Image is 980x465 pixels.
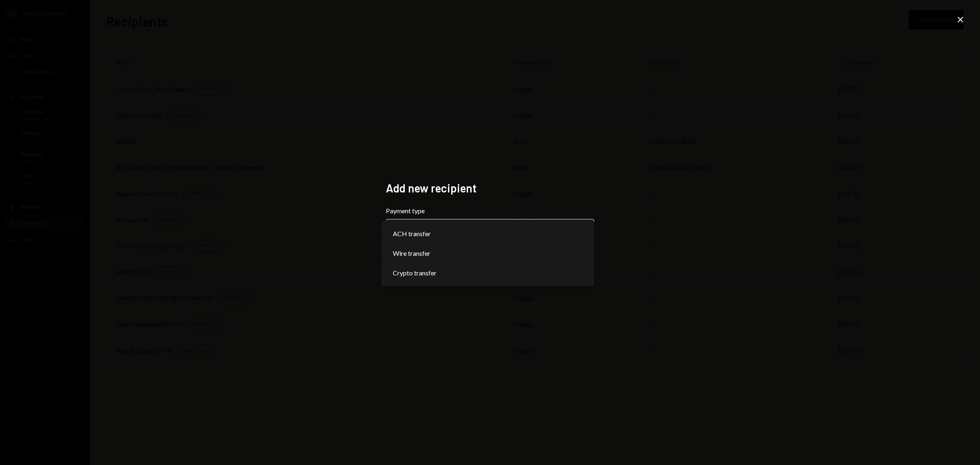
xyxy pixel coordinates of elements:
[393,248,430,258] span: Wire transfer
[386,219,594,242] button: Payment type
[386,206,594,216] label: Payment type
[393,268,437,278] span: Crypto transfer
[393,229,431,239] span: ACH transfer
[386,180,594,196] h2: Add new recipient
